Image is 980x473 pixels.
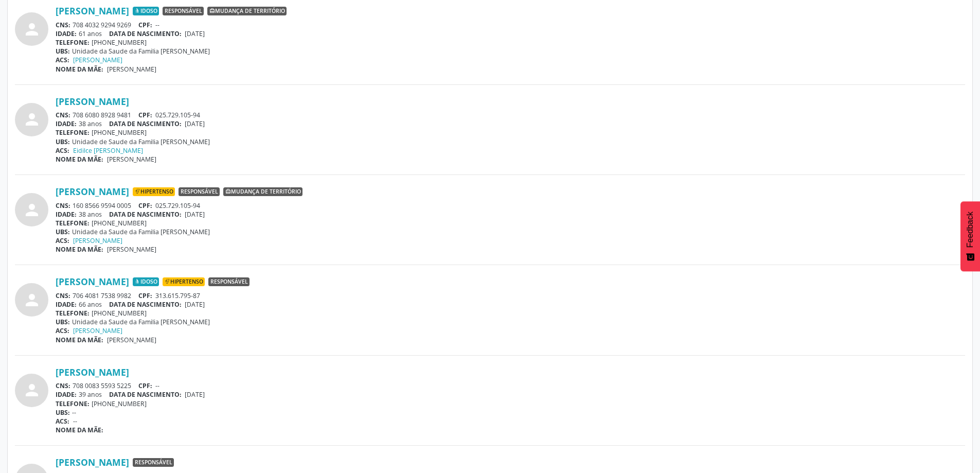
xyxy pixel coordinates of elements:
span: DATA DE NASCIMENTO: [109,29,182,38]
span: -- [155,381,159,390]
div: 708 0083 5593 5225 [56,381,965,390]
div: Unidade da Saude da Familia [PERSON_NAME] [56,318,965,326]
span: [PERSON_NAME] [107,155,156,164]
span: Responsável [163,7,204,16]
span: NOME DA MÃE: [56,336,103,344]
span: [DATE] [185,119,205,128]
span: UBS: [56,408,70,417]
span: [PERSON_NAME] [107,245,156,254]
span: [PERSON_NAME] [107,336,156,344]
span: 313.615.795-87 [155,291,200,300]
div: Unidade da Saude da Familia [PERSON_NAME] [56,227,965,236]
i: person [23,20,41,39]
span: Responsável [208,277,250,287]
span: -- [155,21,159,29]
div: 38 anos [56,210,965,219]
span: ACS: [56,56,69,64]
span: CPF: [138,111,152,119]
span: UBS: [56,137,70,146]
span: IDADE: [56,119,77,128]
span: CNS: [56,21,70,29]
div: -- [56,408,965,417]
span: CPF: [138,381,152,390]
span: Responsável [179,187,220,197]
a: [PERSON_NAME] [56,186,129,197]
span: NOME DA MÃE: [56,65,103,74]
span: ACS: [56,326,69,335]
span: TELEFONE: [56,219,90,227]
a: [PERSON_NAME] [56,96,129,107]
span: UBS: [56,318,70,326]
a: [PERSON_NAME] [56,457,129,468]
span: NOME DA MÃE: [56,426,103,434]
div: 708 4032 9294 9269 [56,21,965,29]
div: 39 anos [56,390,965,399]
i: person [23,110,41,129]
div: 61 anos [56,29,965,38]
div: 706 4081 7538 9982 [56,291,965,300]
i: person [23,381,41,399]
div: 66 anos [56,300,965,309]
span: Feedback [966,212,975,248]
span: IDADE: [56,210,77,219]
span: [DATE] [185,29,205,38]
span: Idoso [133,277,159,287]
span: DATA DE NASCIMENTO: [109,300,182,309]
button: Feedback - Mostrar pesquisa [960,201,980,271]
span: NOME DA MÃE: [56,245,103,254]
span: Responsável [133,458,174,467]
span: 025.729.105-94 [155,201,200,210]
div: 708 6080 8928 9481 [56,111,965,119]
span: Idoso [133,7,159,16]
span: IDADE: [56,390,77,399]
i: person [23,201,41,219]
div: [PHONE_NUMBER] [56,219,965,227]
span: [DATE] [185,390,205,399]
div: Unidade da Saude da Familia [PERSON_NAME] [56,47,965,56]
span: ACS: [56,417,69,426]
a: [PERSON_NAME] [73,326,122,335]
span: Mudança de território [207,7,287,16]
span: Hipertenso [133,187,175,197]
div: [PHONE_NUMBER] [56,309,965,318]
div: [PHONE_NUMBER] [56,399,965,408]
div: 160 8566 9594 0005 [56,201,965,210]
span: IDADE: [56,300,77,309]
span: TELEFONE: [56,309,90,318]
a: [PERSON_NAME] [73,56,122,64]
span: Hipertenso [163,277,205,287]
span: DATA DE NASCIMENTO: [109,119,182,128]
a: [PERSON_NAME] [56,276,129,287]
div: Unidade de Saude da Familia [PERSON_NAME] [56,137,965,146]
span: CNS: [56,201,70,210]
span: ACS: [56,236,69,245]
div: [PHONE_NUMBER] [56,128,965,137]
span: TELEFONE: [56,399,90,408]
a: [PERSON_NAME] [56,366,129,378]
span: TELEFONE: [56,128,90,137]
span: UBS: [56,227,70,236]
span: DATA DE NASCIMENTO: [109,390,182,399]
span: CPF: [138,201,152,210]
a: [PERSON_NAME] [73,236,122,245]
span: [PERSON_NAME] [107,65,156,74]
span: ACS: [56,146,69,155]
span: DATA DE NASCIMENTO: [109,210,182,219]
div: [PHONE_NUMBER] [56,38,965,47]
a: Eidilce [PERSON_NAME] [73,146,143,155]
span: CNS: [56,291,70,300]
span: CNS: [56,111,70,119]
span: UBS: [56,47,70,56]
span: IDADE: [56,29,77,38]
span: Mudança de território [223,187,302,197]
span: -- [73,417,77,426]
span: CPF: [138,291,152,300]
span: CPF: [138,21,152,29]
span: TELEFONE: [56,38,90,47]
div: 38 anos [56,119,965,128]
span: [DATE] [185,210,205,219]
span: CNS: [56,381,70,390]
span: NOME DA MÃE: [56,155,103,164]
span: 025.729.105-94 [155,111,200,119]
i: person [23,291,41,309]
